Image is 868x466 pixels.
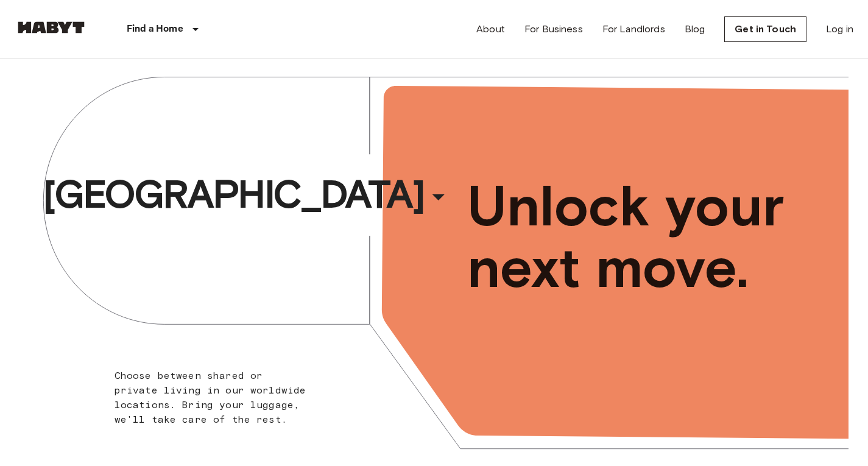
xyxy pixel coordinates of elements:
span: Choose between shared or private living in our worldwide locations. Bring your luggage, we'll tak... [115,370,306,425]
p: Find a Home [127,22,183,37]
a: Blog [685,22,705,37]
a: About [476,22,505,37]
span: [GEOGRAPHIC_DATA] [43,170,424,219]
span: Unlock your next move. [467,175,799,298]
a: For Landlords [602,22,665,37]
img: Habyt [15,21,88,34]
button: [GEOGRAPHIC_DATA] [38,166,458,222]
a: Get in Touch [724,16,806,42]
a: Log in [826,22,853,37]
a: For Business [524,22,583,37]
